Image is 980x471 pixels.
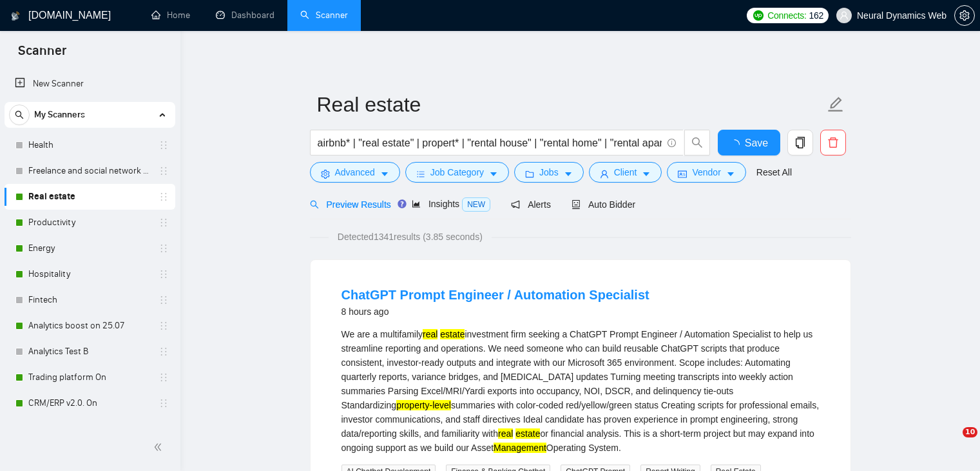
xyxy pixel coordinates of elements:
span: search [10,110,29,119]
span: Auto Bidder [572,199,635,210]
img: logo [11,6,20,26]
a: Hospitality [28,261,151,287]
span: NEW [462,197,490,212]
span: Detected 1341 results (3.85 seconds) [329,230,492,244]
span: setting [955,10,974,21]
span: bars [416,169,425,179]
mark: Management [494,443,546,453]
span: holder [159,217,169,228]
span: Job Category [430,165,484,179]
mark: real [498,428,513,439]
span: holder [159,372,169,383]
a: Freelance and social network (change includes) [28,158,151,184]
span: Insights [412,199,490,209]
button: folderJobscaret-down [514,162,584,183]
span: user [840,11,849,20]
a: Health [28,132,151,158]
span: holder [159,269,169,279]
iframe: Intercom live chat [936,427,967,458]
button: Save [718,130,780,155]
input: Scanner name... [317,88,825,121]
span: setting [321,169,330,179]
button: search [684,130,710,155]
a: dashboardDashboard [216,10,274,21]
button: userClientcaret-down [589,162,662,183]
div: Tooltip anchor [396,198,408,210]
span: Connects: [767,8,806,23]
span: robot [572,200,581,209]
span: holder [159,295,169,305]
span: holder [159,321,169,331]
a: CRM/ERP v2.0. On [28,390,151,416]
button: settingAdvancedcaret-down [310,162,400,183]
div: 8 hours ago [341,304,649,319]
span: holder [159,243,169,254]
span: caret-down [489,169,498,179]
a: Analytics Test B [28,339,151,365]
li: New Scanner [5,71,175,97]
button: setting [954,5,975,26]
span: info-circle [668,139,676,147]
span: holder [159,192,169,202]
a: Real estate [28,184,151,210]
span: Advanced [335,165,375,179]
a: New Scanner [15,71,165,97]
span: loading [729,139,745,150]
span: Alerts [511,199,551,210]
span: holder [159,398,169,408]
a: CRM/ERP v2.0. Test B Off [28,416,151,442]
span: folder [525,169,534,179]
a: searchScanner [300,10,348,21]
span: holder [159,140,169,150]
span: search [685,137,709,148]
span: user [600,169,609,179]
mark: estate [515,428,540,439]
span: area-chart [412,199,421,208]
span: My Scanners [34,102,85,128]
span: double-left [153,441,166,454]
button: barsJob Categorycaret-down [405,162,509,183]
span: idcard [678,169,687,179]
span: holder [159,346,169,357]
span: Scanner [8,41,77,68]
button: copy [787,130,813,155]
div: We are a multifamily investment firm seeking a ChatGPT Prompt Engineer / Automation Specialist to... [341,327,820,455]
button: idcardVendorcaret-down [667,162,745,183]
mark: real [423,329,437,339]
a: Fintech [28,287,151,313]
a: Trading platform On [28,365,151,390]
span: caret-down [380,169,389,179]
span: edit [827,96,844,113]
span: 10 [963,427,977,437]
span: caret-down [642,169,651,179]
span: holder [159,166,169,176]
button: search [9,105,30,125]
span: Jobs [539,165,559,179]
a: setting [954,10,975,21]
span: caret-down [564,169,573,179]
img: upwork-logo.png [753,10,764,21]
a: Energy [28,235,151,261]
span: search [310,200,319,209]
span: delete [821,137,845,148]
span: 162 [809,8,823,23]
span: copy [788,137,812,148]
mark: estate [440,329,465,339]
span: Save [745,135,768,151]
a: homeHome [151,10,190,21]
span: Preview Results [310,199,391,210]
span: caret-down [726,169,735,179]
button: delete [820,130,846,155]
span: notification [511,200,520,209]
input: Search Freelance Jobs... [318,135,662,151]
a: Analytics boost on 25.07 [28,313,151,339]
a: Reset All [756,165,792,179]
span: Client [614,165,637,179]
span: Vendor [692,165,720,179]
a: ChatGPT Prompt Engineer / Automation Specialist [341,288,649,302]
mark: property-level [396,400,451,410]
a: Productivity [28,210,151,235]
